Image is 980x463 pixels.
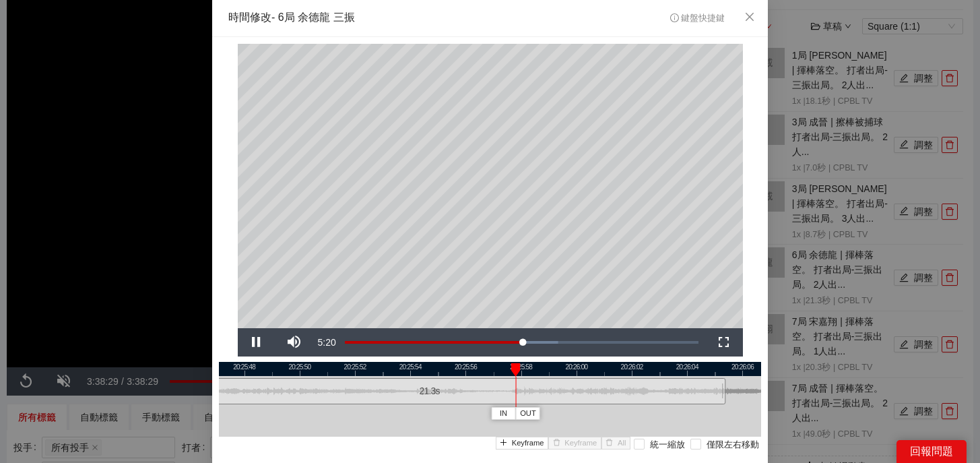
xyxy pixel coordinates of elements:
span: close [744,11,755,22]
button: IN [492,407,516,420]
span: 5:20 [318,337,336,348]
button: Pause [238,328,275,357]
button: Fullscreen [705,328,743,357]
span: Keyframe [512,437,544,450]
span: 鍵盤快捷鍵 [670,13,725,23]
span: info-circle [670,13,679,22]
span: OUT [520,408,536,420]
span: 統一縮放 [645,439,690,452]
button: OUT [516,407,540,420]
button: plusKeyframe [496,437,549,450]
div: 21.3 s [133,378,725,404]
div: Progress Bar [345,341,698,344]
span: plus [500,439,507,447]
span: 僅限左右移動 [701,439,764,452]
button: deleteAll [601,437,630,450]
div: 回報問題 [896,440,967,463]
button: Mute [275,328,313,357]
span: IN [500,408,507,420]
div: Video Player [238,44,743,328]
button: deleteKeyframe [548,437,601,450]
div: 時間修改 - 6局 余德龍 三振 [228,10,355,26]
